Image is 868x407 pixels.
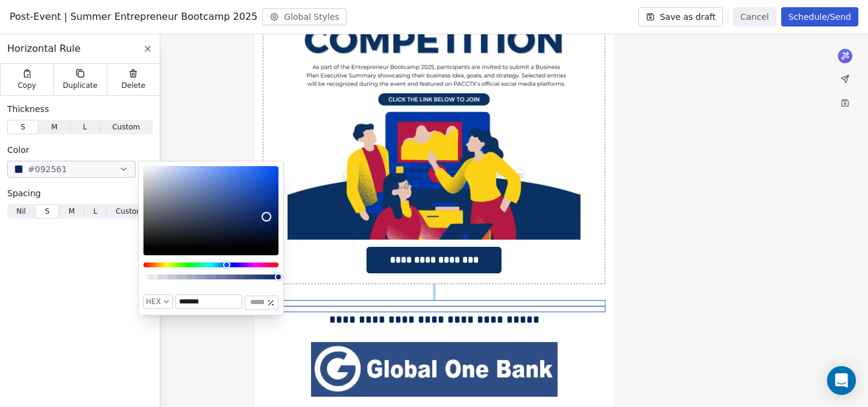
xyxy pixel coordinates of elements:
[638,7,723,26] button: Save as draft
[781,7,858,26] button: Schedule/Send
[143,263,278,267] div: Hue
[28,163,67,176] span: #092561
[733,7,776,26] button: Cancel
[7,161,136,178] button: #092561
[122,81,146,90] span: Delete
[143,166,278,248] div: Color
[116,206,143,217] span: Custom
[143,275,278,279] div: Alpha
[7,187,41,199] span: Spacing
[112,122,140,132] span: Custom
[7,42,81,56] span: Horizontal Rule
[93,206,98,217] span: L
[63,81,97,90] span: Duplicate
[262,8,347,25] button: Global Styles
[69,206,75,217] span: M
[7,144,30,156] span: Color
[10,10,257,24] span: Post-Event | Summer Entrepreneur Bootcamp 2025
[827,366,856,395] div: Open Intercom Messenger
[83,122,87,132] span: L
[51,122,57,132] span: M
[143,294,173,309] button: HEX
[7,103,49,115] span: Thickness
[16,206,26,217] span: Nil
[17,81,36,90] span: Copy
